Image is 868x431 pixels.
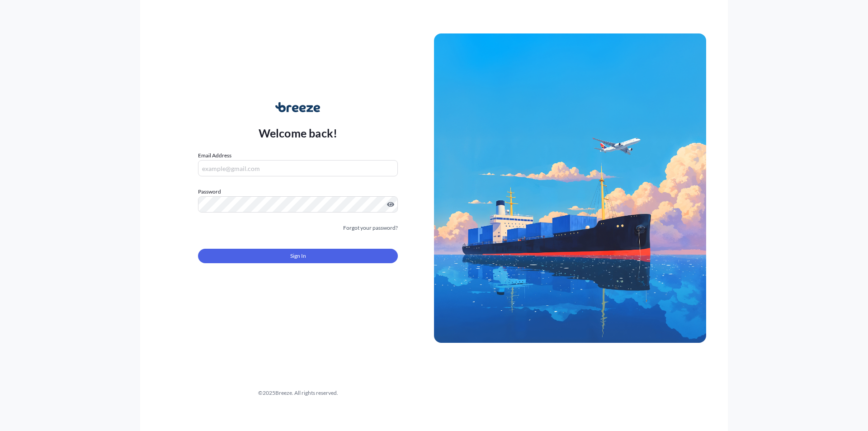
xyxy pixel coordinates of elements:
label: Password [198,187,398,196]
img: Ship illustration [434,33,706,343]
a: Forgot your password? [343,223,398,232]
input: example@gmail.com [198,160,398,176]
button: Sign In [198,249,398,263]
div: © 2025 Breeze. All rights reserved. [162,388,434,398]
span: Sign In [290,251,306,260]
button: Show password [387,201,394,208]
p: Welcome back! [259,126,338,140]
label: Email Address [198,151,231,160]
